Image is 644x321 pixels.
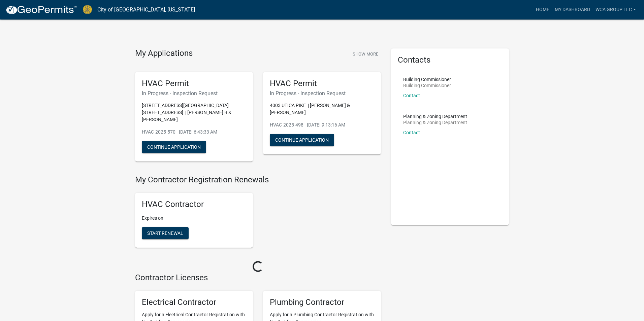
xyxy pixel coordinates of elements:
button: Continue Application [270,134,334,146]
h5: HVAC Permit [142,79,246,88]
a: City of [GEOGRAPHIC_DATA], [US_STATE] [97,4,195,15]
button: Show More [350,48,381,60]
p: Building Commissioner [403,77,451,82]
a: WCA Group LLC [593,3,639,16]
a: My Dashboard [552,3,593,16]
h6: In Progress - Inspection Request [142,90,246,97]
h5: Electrical Contractor [142,297,246,307]
p: Building Commissioner [403,83,451,88]
h4: Contractor Licenses [135,273,381,283]
wm-registration-list-section: My Contractor Registration Renewals [135,175,381,253]
h5: HVAC Permit [270,79,374,88]
img: City of Jeffersonville, Indiana [83,5,92,14]
p: HVAC-2025-498 - [DATE] 9:13:16 AM [270,121,374,129]
a: Home [533,3,552,16]
span: Start Renewal [147,230,183,236]
button: Start Renewal [142,227,189,239]
h4: My Contractor Registration Renewals [135,175,381,185]
a: Contact [403,93,420,98]
p: Expires on [142,215,246,222]
p: [STREET_ADDRESS][GEOGRAPHIC_DATA][STREET_ADDRESS] | [PERSON_NAME] B & [PERSON_NAME] [142,102,246,123]
p: Planning & Zoning Department [403,114,467,119]
h5: Contacts [398,55,502,65]
h6: In Progress - Inspection Request [270,90,374,97]
h4: My Applications [135,48,193,59]
h5: HVAC Contractor [142,200,246,209]
p: HVAC-2025-570 - [DATE] 6:43:33 AM [142,129,246,136]
p: Planning & Zoning Department [403,120,467,125]
p: 4003 UTICA PIKE | [PERSON_NAME] & [PERSON_NAME] [270,102,374,116]
button: Continue Application [142,141,206,153]
a: Contact [403,130,420,135]
h5: Plumbing Contractor [270,297,374,307]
